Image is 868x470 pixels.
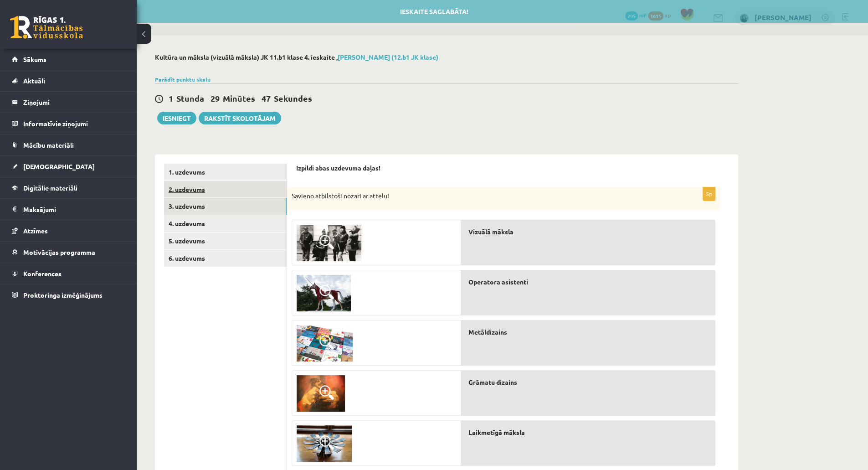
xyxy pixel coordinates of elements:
span: Aktuāli [23,77,45,85]
img: 5.png [297,325,353,362]
a: 6. uzdevums [164,250,287,267]
p: Savieno atbilstoši nozari ar attēlu! [292,191,670,201]
a: Atzīmes [12,220,125,241]
span: Digitālie materiāli [23,184,77,192]
span: 1 [169,93,173,103]
span: Motivācijas programma [23,248,95,256]
span: Konferences [23,269,62,278]
a: 4. uzdevums [164,215,287,232]
span: Atzīmes [23,227,48,235]
span: Mācību materiāli [23,141,74,149]
a: [PERSON_NAME] (12.b1 JK klase) [338,53,438,61]
a: Konferences [12,263,125,284]
strong: Izpildi abas uzdevuma daļas! [296,164,380,172]
a: Aktuāli [12,70,125,91]
img: 4.jpg [297,375,345,412]
p: 5p [703,186,715,201]
a: Proktoringa izmēģinājums [12,284,125,305]
legend: Maksājumi [23,199,125,220]
a: Digitālie materiāli [12,177,125,198]
a: Rīgas 1. Tālmācības vidusskola [10,16,83,39]
span: 47 [262,93,271,103]
legend: Ziņojumi [23,92,125,113]
span: Minūtes [223,93,255,103]
span: Stunda [176,93,204,103]
span: Sākums [23,55,46,63]
span: Proktoringa izmēģinājums [23,291,103,299]
span: Grāmatu dizains [468,377,517,387]
img: 3.jpg [297,275,351,311]
a: 3. uzdevums [164,198,287,215]
a: [DEMOGRAPHIC_DATA] [12,156,125,177]
a: 5. uzdevums [164,232,287,249]
a: Informatīvie ziņojumi [12,113,125,134]
a: Maksājumi [12,199,125,220]
span: [DEMOGRAPHIC_DATA] [23,162,95,170]
legend: Informatīvie ziņojumi [23,113,125,134]
a: Mācību materiāli [12,134,125,155]
span: Laikmetīgā māksla [468,428,525,437]
img: 1.png [297,425,352,462]
a: 1. uzdevums [164,164,287,181]
span: 29 [211,93,220,103]
a: Motivācijas programma [12,242,125,263]
a: 2. uzdevums [164,181,287,198]
span: Vizuālā māksla [468,227,514,237]
a: Parādīt punktu skalu [155,76,211,83]
span: Metāldizains [468,327,507,337]
span: Sekundes [274,93,312,103]
a: Sākums [12,49,125,70]
button: Iesniegt [157,112,196,124]
a: Rakstīt skolotājam [199,112,281,124]
img: 2.jpg [297,225,361,261]
span: Operatora asistenti [468,277,528,287]
h2: Kultūra un māksla (vizuālā māksla) JK 11.b1 klase 4. ieskaite , [155,53,738,61]
a: Ziņojumi [12,92,125,113]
